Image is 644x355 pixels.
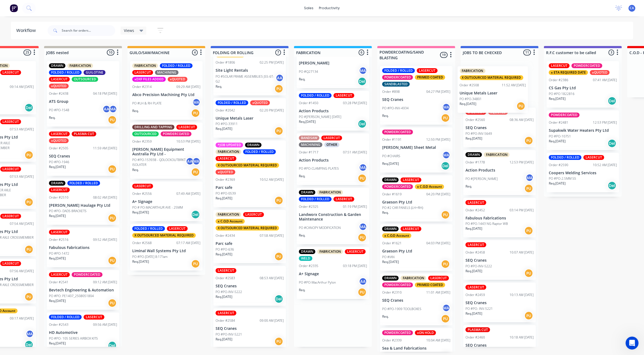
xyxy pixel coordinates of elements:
[630,6,634,11] span: CA
[316,4,343,12] div: productivity
[62,25,115,36] input: Search for orders...
[124,28,134,33] span: Views
[302,4,316,12] div: sales
[10,4,18,12] img: Factory
[16,27,38,34] div: Workflow
[626,337,639,350] iframe: Intercom live chat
